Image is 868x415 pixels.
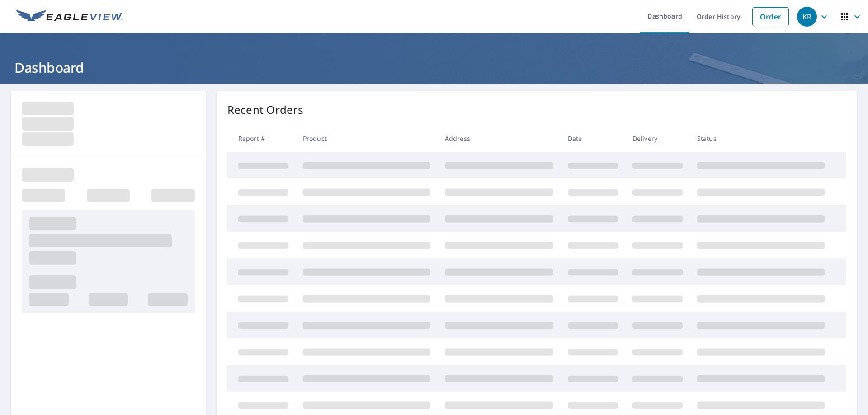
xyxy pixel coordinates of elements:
a: Order [752,7,789,26]
th: Address [438,125,561,152]
div: KR [797,7,817,27]
th: Product [296,125,438,152]
h1: Dashboard [11,58,857,77]
img: EV Logo [16,10,123,23]
p: Recent Orders [227,102,303,118]
th: Date [561,125,625,152]
th: Delivery [625,125,690,152]
th: Status [690,125,832,152]
th: Report # [227,125,296,152]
